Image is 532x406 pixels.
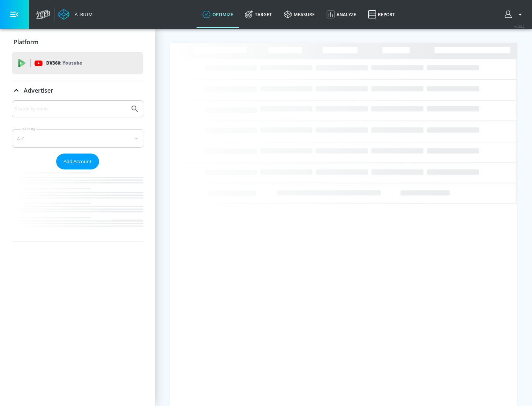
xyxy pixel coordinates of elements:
[12,129,143,148] div: A-Z
[58,9,93,20] a: Atrium
[62,59,82,67] p: Youtube
[14,38,38,46] p: Platform
[239,1,278,28] a: Target
[24,86,53,94] p: Advertiser
[15,104,127,114] input: Search by name
[12,100,143,241] div: Advertiser
[362,1,401,28] a: Report
[46,59,82,67] p: DV360:
[12,32,143,52] div: Platform
[64,157,92,166] span: Add Account
[12,80,143,101] div: Advertiser
[21,127,37,131] label: Sort By
[12,52,143,74] div: DV360: Youtube
[197,1,239,28] a: optimize
[12,169,143,241] nav: list of Advertiser
[514,24,525,28] span: v 4.25.2
[321,1,362,28] a: Analyze
[72,11,93,18] div: Atrium
[278,1,321,28] a: measure
[56,154,99,169] button: Add Account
